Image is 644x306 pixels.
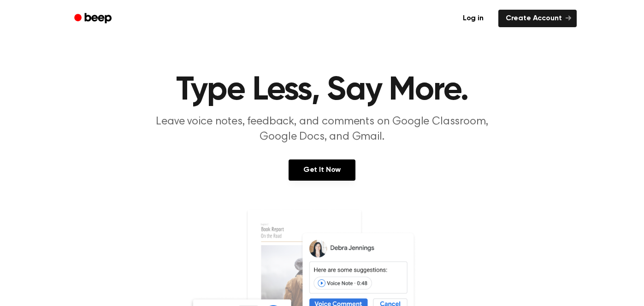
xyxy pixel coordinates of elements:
[498,10,577,27] a: Create Account
[145,114,499,145] p: Leave voice notes, feedback, and comments on Google Classroom, Google Docs, and Gmail.
[86,74,558,107] h1: Type Less, Say More.
[68,10,120,28] a: Beep
[289,159,355,181] a: Get It Now
[454,8,493,29] a: Log in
